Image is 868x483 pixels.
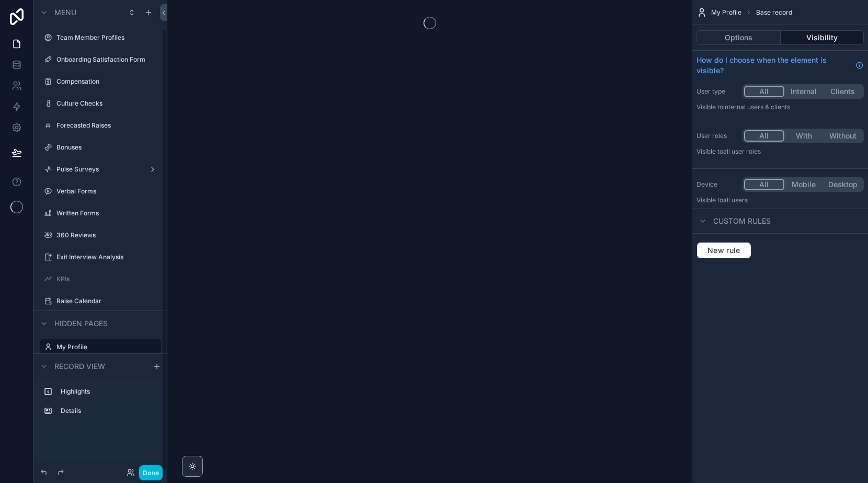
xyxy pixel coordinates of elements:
label: Details [61,407,153,415]
span: Custom rules [713,216,771,226]
span: New rule [703,246,745,255]
button: With [784,130,824,142]
button: Desktop [823,179,862,190]
label: Exit Interview Analysis [56,253,155,261]
button: All [744,86,784,97]
label: Onboarding Satisfaction Form [56,55,155,64]
span: Hidden pages [54,318,108,329]
label: Forecasted Raises [56,121,155,130]
label: User type [696,87,738,96]
span: How do I choose when the element is visible? [696,55,851,76]
button: New rule [696,242,751,259]
span: All user roles [723,147,761,155]
button: Options [696,30,781,45]
span: My Profile [711,8,741,17]
label: Compensation [56,77,155,86]
span: Menu [54,7,76,18]
p: Visible to [696,103,864,111]
span: all users [723,196,748,204]
button: Clients [823,86,862,97]
label: Written Forms [56,209,155,217]
button: Mobile [784,179,824,190]
label: Culture Checks [56,99,155,108]
span: Record view [54,361,105,372]
button: All [744,130,784,142]
label: User roles [696,132,738,140]
a: How do I choose when the element is visible? [696,55,864,76]
label: Highlights [61,387,153,396]
label: Bonuses [56,143,155,152]
span: Internal users & clients [723,103,790,111]
button: Without [823,130,862,142]
button: Internal [784,86,824,97]
label: 360 Reviews [56,231,155,239]
label: Raise Calendar [56,297,155,305]
button: Done [139,465,163,480]
button: All [744,179,784,190]
p: Visible to [696,147,864,156]
label: KPIs [56,275,155,283]
label: Pulse Surveys [56,165,140,174]
label: Team Member Profiles [56,33,155,42]
span: Base record [756,8,792,17]
label: Verbal Forms [56,187,155,195]
label: My Profile [56,343,155,351]
label: Device [696,180,738,189]
button: Visibility [781,30,864,45]
p: Visible to [696,196,864,204]
div: scrollable content [33,378,167,430]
